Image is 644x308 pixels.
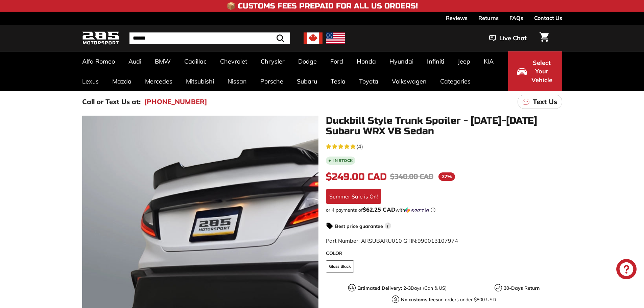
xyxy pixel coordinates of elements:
a: Returns [478,12,499,24]
a: [PHONE_NUMBER] [144,97,207,107]
p: Days (Can & US) [357,285,447,292]
a: Subaru [290,71,324,91]
label: COLOR [326,250,562,257]
button: Live Chat [480,30,535,47]
a: Chevrolet [213,51,254,71]
a: Cadillac [177,51,213,71]
a: Mazda [105,71,138,91]
a: Mercedes [138,71,179,91]
a: Alfa Romeo [75,51,122,71]
a: Categories [433,71,477,91]
span: Live Chat [499,34,527,43]
a: Lexus [75,71,105,91]
h4: 📦 Customs Fees Prepaid for All US Orders! [226,2,418,10]
a: Cart [535,27,553,50]
strong: Best price guarantee [335,223,383,229]
img: Sezzle [405,207,429,213]
a: Porsche [254,71,290,91]
a: Ford [324,51,350,71]
a: Audi [122,51,148,71]
span: $62.25 CAD [363,206,396,213]
a: Volkswagen [385,71,433,91]
strong: Estimated Delivery: 2-3 [357,285,411,291]
a: Hyundai [383,51,420,71]
h1: Duckbill Style Trunk Spoiler - [DATE]-[DATE] Subaru WRX VB Sedan [326,116,562,137]
a: Toyota [352,71,385,91]
button: Select Your Vehicle [508,51,562,91]
span: $340.00 CAD [390,172,433,181]
a: Text Us [518,95,562,109]
div: or 4 payments of with [326,207,562,213]
inbox-online-store-chat: Shopify online store chat [614,259,639,281]
a: Mitsubishi [179,71,221,91]
span: 27% [438,172,455,181]
strong: No customs fees [401,297,438,303]
p: Call or Text Us at: [82,97,141,107]
div: or 4 payments of$62.25 CADwithSezzle Click to learn more about Sezzle [326,207,562,213]
div: Summer Sale is On! [326,189,381,204]
input: Search [129,32,290,44]
span: Part Number: ARSUBARU010 GTIN: [326,237,458,244]
span: 990013107974 [418,237,458,244]
b: In stock [333,159,353,163]
a: Tesla [324,71,352,91]
a: Honda [350,51,383,71]
a: FAQs [509,12,523,24]
strong: 30-Days Return [504,285,540,291]
p: Text Us [533,97,557,107]
a: Nissan [221,71,254,91]
a: 5.0 rating (4 votes) [326,142,562,150]
a: Contact Us [534,12,562,24]
a: Chrysler [254,51,291,71]
a: KIA [477,51,500,71]
span: (4) [356,142,363,150]
span: $249.00 CAD [326,171,387,183]
a: Infiniti [420,51,451,71]
img: Logo_285_Motorsport_areodynamics_components [82,30,119,46]
span: i [385,222,391,229]
p: on orders under $800 USD [401,296,496,303]
a: Reviews [446,12,468,24]
a: Dodge [291,51,324,71]
a: Jeep [451,51,477,71]
a: BMW [148,51,177,71]
span: Select Your Vehicle [530,58,553,85]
